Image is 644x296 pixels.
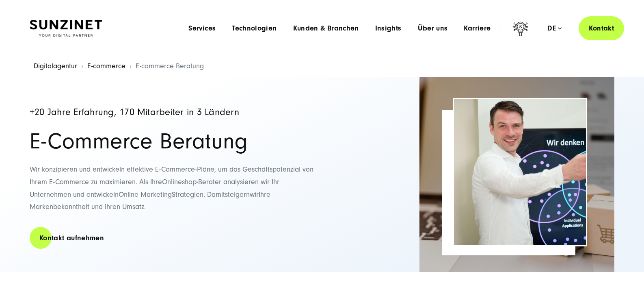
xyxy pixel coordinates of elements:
span: Online Marketing [119,190,172,199]
a: Kontakt aufnehmen [30,226,114,250]
img: SUNZINET Full Service Digital Agentur [30,20,102,37]
a: Karriere [464,24,491,33]
span: Strategien [172,190,203,199]
span: steigern [225,190,250,199]
div: de [547,24,562,33]
span: wir [250,190,259,199]
span: Onlines [162,178,185,186]
span: E-commerce Beratung [136,62,204,70]
a: Kunden & Branchen [293,24,359,33]
a: Über uns [418,24,448,33]
a: E-commerce [87,62,125,70]
a: Technologien [232,24,277,33]
a: Services [188,24,216,33]
img: Full-Service Digitalagentur SUNZINET - E-Commerce Beratung_2 [419,77,614,272]
h1: E-Commerce Beratung [30,130,314,153]
h4: +20 Jahre Erfahrung, 170 Mitarbeiter in 3 Ländern [30,107,314,118]
span: . Damit [203,190,225,199]
a: Digitalagentur [34,62,77,70]
a: Kontakt [579,16,624,40]
img: E-Commerce Beratung Header | Mitarbeiter erklärt etwas vor einem Bildschirm [454,99,586,245]
span: hop-Berater analysieren wir Ihr Unternehmen und entwickeln [30,178,279,199]
a: Insights [375,24,402,33]
span: Wir konzipieren und entwickeln effektive E-Commerce-Pläne, um das Geschäftspotenzial von Ihrem E-... [30,165,313,186]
